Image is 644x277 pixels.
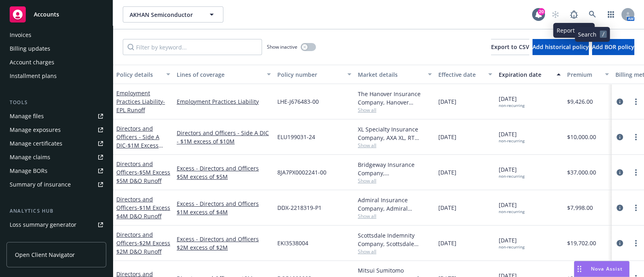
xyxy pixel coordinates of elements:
span: Show all [358,177,432,184]
span: Show all [358,213,432,220]
a: Directors and Officers - Side A DIC - $1M excess of $10M [177,129,271,146]
span: Open Client Navigator [15,250,75,259]
div: Invoices [10,29,31,41]
a: circleInformation [615,203,625,213]
span: $37,000.00 [567,168,596,176]
div: Summary of insurance [10,178,71,191]
div: The Hanover Insurance Company, Hanover Insurance Group, RT Specialty Insurance Services, LLC (RSG... [358,90,432,107]
a: circleInformation [615,238,625,248]
span: Show all [358,248,432,255]
span: LHE-J676483-00 [277,97,319,106]
span: Accounts [34,11,59,18]
button: Policy details [113,65,173,84]
div: Manage BORs [10,164,47,177]
a: Manage files [6,110,106,123]
div: Manage claims [10,151,50,164]
a: Report a Bug [566,6,582,23]
div: Scottsdale Indemnity Company, Scottsdale Insurance Company (Nationwide), RT Specialty Insurance S... [358,231,432,248]
a: more [631,238,641,248]
span: $7,998.00 [567,203,593,212]
span: DDX-2218319-P1 [277,203,322,212]
span: [DATE] [438,168,456,176]
a: circleInformation [615,168,625,177]
span: Show all [358,142,432,149]
a: Manage certificates [6,137,106,150]
a: Manage BORs [6,164,106,177]
span: Add historical policy [533,43,589,51]
span: - $1M Excess $4M D&O Runoff [116,204,170,220]
div: non-recurring [499,244,524,250]
span: AKHAN Semiconductor [130,10,199,19]
div: Installment plans [10,70,57,82]
div: Policy number [277,70,343,79]
div: Admiral Insurance Company, Admiral Insurance Group ([PERSON_NAME] Corporation), RT Specialty Insu... [358,196,432,213]
a: Excess - Directors and Officers $1M excess of $4M [177,199,271,216]
span: Show inactive [267,43,297,50]
div: Effective date [438,70,483,79]
a: circleInformation [615,132,625,142]
a: Excess - Directors and Officers $5M excess of $5M [177,164,271,181]
div: Drag to move [574,261,584,277]
div: XL Specialty Insurance Company, AXA XL, RT Specialty Insurance Services, LLC (RSG Specialty, LLC) [358,125,432,142]
div: non-recurring [499,138,524,144]
div: Billing updates [10,42,50,55]
div: Bridgeway Insurance Company, [GEOGRAPHIC_DATA] Re, RT Specialty Insurance Services, LLC (RSG Spec... [358,160,432,177]
a: Excess - Directors and Officers $2M excess of $2M [177,235,271,252]
a: Employment Practices Liability [116,89,165,114]
div: non-recurring [499,103,524,108]
a: Invoices [6,29,106,41]
span: [DATE] [499,165,524,179]
a: Search [584,6,601,23]
span: $19,702.00 [567,239,596,247]
div: Account charges [10,56,54,69]
a: Accounts [6,3,106,26]
a: more [631,203,641,213]
div: Manage files [10,110,44,123]
span: - $5M Excess $5M D&O Runoff [116,168,170,185]
div: 20 [538,8,545,15]
div: Market details [358,70,423,79]
button: Add BOR policy [592,39,634,55]
button: Policy number [274,65,355,84]
button: AKHAN Semiconductor [123,6,223,23]
span: Nova Assist [591,265,623,272]
span: $10,000.00 [567,133,596,141]
span: EKI3538004 [277,239,308,247]
span: [DATE] [438,239,456,247]
div: Lines of coverage [177,70,262,79]
a: Manage claims [6,151,106,164]
input: Filter by keyword... [123,39,262,55]
a: more [631,168,641,177]
button: Effective date [435,65,495,84]
div: Expiration date [499,70,552,79]
a: more [631,132,641,142]
div: non-recurring [499,209,524,214]
a: Directors and Officers [116,231,170,255]
span: 8JA7PX0002241-00 [277,168,326,176]
div: Manage certificates [10,137,62,150]
div: Analytics hub [6,207,106,215]
span: $9,426.00 [567,97,593,106]
button: Export to CSV [491,39,529,55]
span: Add BOR policy [592,43,634,51]
a: Directors and Officers [116,195,170,220]
a: circleInformation [615,97,625,107]
button: Market details [355,65,435,84]
a: Billing updates [6,42,106,55]
div: Tools [6,98,106,107]
a: Manage exposures [6,123,106,136]
a: Account charges [6,56,106,69]
div: Manage exposures [10,123,61,136]
span: [DATE] [438,133,456,141]
span: - $1M Excess $10M Side A [116,142,163,158]
span: Show all [358,107,432,113]
button: Lines of coverage [173,65,274,84]
a: Installment plans [6,70,106,82]
a: Loss summary generator [6,218,106,231]
span: [DATE] [499,130,524,144]
span: [DATE] [499,201,524,214]
button: Premium [564,65,612,84]
a: Summary of insurance [6,178,106,191]
span: - $2M Excess $2M D&O Runoff [116,239,170,255]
